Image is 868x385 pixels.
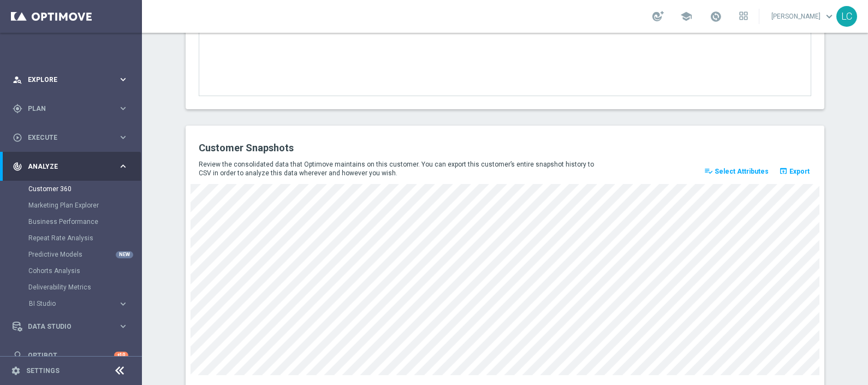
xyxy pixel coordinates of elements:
[12,322,129,331] button: Data Studio keyboard_arrow_right
[779,167,788,175] i: open_in_browser
[703,164,770,179] button: playlist_add_check Select Attributes
[13,75,118,85] div: Explore
[28,134,118,141] span: Execute
[28,234,114,242] a: Repeat Rate Analysis
[12,162,129,171] button: track_changes Analyze keyboard_arrow_right
[704,167,713,175] i: playlist_add_check
[28,230,141,246] div: Repeat Rate Analysis
[836,6,857,27] div: LC
[29,300,107,307] span: BI Studio
[28,295,141,312] div: BI Studio
[13,162,118,171] div: Analyze
[680,10,692,22] span: school
[29,300,118,307] div: BI Studio
[12,104,129,113] button: gps_fixed Plan keyboard_arrow_right
[715,168,769,175] span: Select Attributes
[13,341,128,370] div: Optibot
[28,76,118,83] span: Explore
[28,341,114,370] a: Optibot
[28,201,114,210] a: Marketing Plan Explorer
[28,163,118,170] span: Analyze
[114,352,128,359] div: +10
[13,75,22,85] i: person_search
[12,75,129,84] button: person_search Explore keyboard_arrow_right
[118,161,128,171] i: keyboard_arrow_right
[28,214,141,230] div: Business Performance
[11,366,21,376] i: settings
[118,321,128,331] i: keyboard_arrow_right
[26,368,60,374] a: Settings
[770,8,836,25] a: [PERSON_NAME]keyboard_arrow_down
[28,283,114,292] a: Deliverability Metrics
[13,133,22,143] i: play_circle_outline
[118,103,128,114] i: keyboard_arrow_right
[28,299,129,308] button: BI Studio keyboard_arrow_right
[13,162,22,171] i: track_changes
[13,322,118,331] div: Data Studio
[28,181,141,197] div: Customer 360
[28,246,141,263] div: Predictive Models
[789,168,810,175] span: Export
[28,250,114,259] a: Predictive Models
[118,132,128,143] i: keyboard_arrow_right
[777,164,811,179] button: open_in_browser Export
[116,251,133,258] div: NEW
[199,160,602,177] p: Review the consolidated data that Optimove maintains on this customer. You can export this custom...
[28,197,141,214] div: Marketing Plan Explorer
[13,351,22,360] i: lightbulb
[12,133,129,142] button: play_circle_outline Execute keyboard_arrow_right
[28,266,114,275] a: Cohorts Analysis
[28,263,141,279] div: Cohorts Analysis
[28,279,141,295] div: Deliverability Metrics
[118,74,128,85] i: keyboard_arrow_right
[28,105,118,112] span: Plan
[118,299,128,309] i: keyboard_arrow_right
[28,217,114,226] a: Business Performance
[823,10,835,22] span: keyboard_arrow_down
[28,185,114,193] a: Customer 360
[13,104,118,114] div: Plan
[13,133,118,143] div: Execute
[28,323,118,330] span: Data Studio
[12,351,129,360] button: lightbulb Optibot +10
[199,141,497,155] h2: Customer Snapshots
[13,104,22,114] i: gps_fixed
